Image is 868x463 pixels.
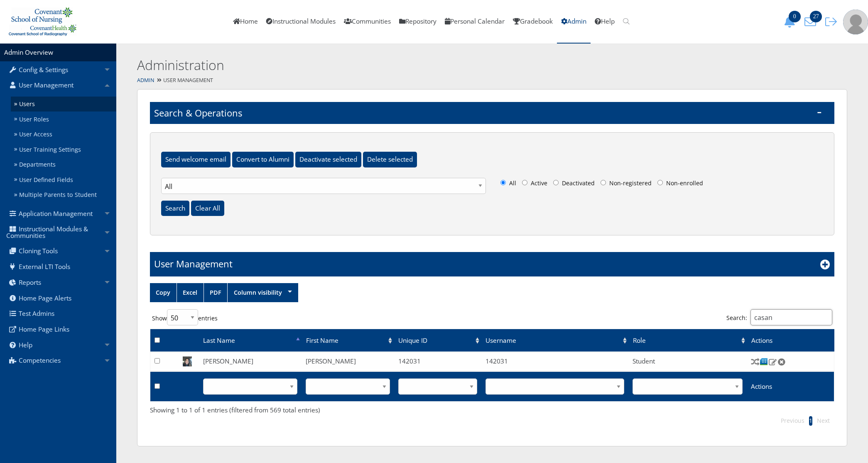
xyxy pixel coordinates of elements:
input: Convert to Alumni [232,152,294,167]
input: Send welcome email [161,152,230,167]
input: Non-registered [601,180,606,185]
td: 142031 [394,353,481,371]
input: Deactivate selected [295,152,361,167]
li: 1 [809,416,812,425]
label: Non-registered [598,178,654,192]
a: User Training Settings [11,142,116,157]
a: Excel [177,283,204,302]
a: Departments [11,157,116,172]
a: Column visibility [228,283,298,302]
th: Role: activate to sort column ascending [629,329,748,351]
input: Delete selected [363,152,417,167]
select: Showentries [167,309,198,325]
img: Edit [768,358,777,366]
td: Last Name: activate to sort column descending [199,329,302,351]
input: Deactivated [553,180,559,185]
th: Actions [747,372,834,401]
td: [PERSON_NAME] [199,353,302,371]
a: Multiple Parents to Student [11,187,116,203]
span: - [817,106,822,116]
div: User Management [116,75,868,87]
input: Non-enrolled [657,180,663,185]
img: user-profile-default-picture.png [843,10,868,34]
th: Actions [747,329,834,351]
a: 0 [781,17,802,26]
button: 0 [781,16,802,28]
a: Copy [150,283,177,302]
a: 27 [802,17,822,26]
td: [PERSON_NAME] [302,353,394,371]
a: User Defined Fields [11,172,116,187]
span: 27 [810,11,822,22]
img: Delete [777,358,786,366]
img: Switch User [751,357,760,366]
td: Student [628,353,747,371]
th: Unique ID: activate to sort column ascending [394,329,481,351]
img: Courses [760,357,768,366]
i: Add New [820,259,830,269]
label: Search: [724,309,834,325]
td: 142031 [481,353,628,371]
button: 27 [802,16,822,28]
a: User Access [11,127,116,142]
li: Next [813,415,834,427]
a: Admin Overview [4,48,53,57]
label: Deactivated [551,178,597,192]
div: Showing 1 to 1 of 1 entries (filtered from 569 total entries) [150,405,834,415]
label: Non-enrolled [655,178,705,192]
a: PDF [204,283,228,302]
td: First Name: activate to sort column ascending [302,329,395,351]
input: All [500,180,506,185]
span: 0 [789,11,801,22]
input: Search [161,201,189,216]
a: Admin [137,77,154,84]
h1: Search & Operations [150,102,834,124]
label: Show entries [150,309,220,325]
li: Previous [777,415,809,427]
input: Search: [750,309,832,325]
a: User Roles [11,112,116,127]
input: Active [522,180,527,185]
h1: User Management [154,257,233,270]
a: Users [11,97,116,112]
th: Username: activate to sort column ascending [481,329,629,351]
label: All [498,178,518,192]
h2: Administration [137,56,685,75]
input: Clear All [191,201,224,216]
label: Active [520,178,549,192]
